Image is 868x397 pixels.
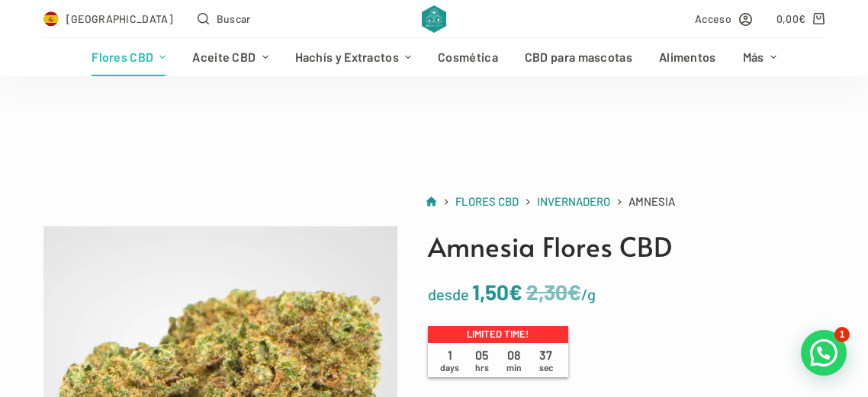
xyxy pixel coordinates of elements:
[567,279,581,305] span: €
[475,362,489,373] span: hrs
[425,38,512,76] a: Cosmética
[537,194,610,208] span: Invernadero
[506,362,522,373] span: min
[217,10,251,27] span: Buscar
[455,194,519,208] span: Flores CBD
[43,11,59,27] img: ES Flag
[511,38,645,76] a: CBD para mascotas
[434,347,466,373] span: 1
[466,347,498,373] span: 05
[537,192,610,211] a: Invernadero
[799,12,805,25] span: €
[472,279,522,305] bdi: 1,50
[422,5,445,33] img: CBD Alchemy
[43,10,173,27] a: Select Country
[729,38,789,76] a: Más
[428,285,469,303] span: desde
[628,192,675,211] span: Amnesia
[509,279,522,305] span: €
[695,10,752,27] a: Acceso
[79,38,790,76] nav: Menú de cabecera
[581,285,596,303] span: /g
[539,362,553,373] span: sec
[526,279,581,305] bdi: 2,30
[455,192,519,211] a: Flores CBD
[776,10,825,27] a: Carro de compra
[198,10,251,27] button: Abrir formulario de búsqueda
[79,38,179,76] a: Flores CBD
[281,38,425,76] a: Hachís y Extractos
[695,10,731,27] span: Acceso
[179,38,281,76] a: Aceite CBD
[530,347,562,373] span: 37
[498,347,530,373] span: 08
[428,326,568,343] p: Limited time!
[645,38,729,76] a: Alimentos
[440,362,459,373] span: days
[776,12,806,25] bdi: 0,00
[66,10,173,27] span: [GEOGRAPHIC_DATA]
[428,226,825,267] h1: Amnesia Flores CBD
